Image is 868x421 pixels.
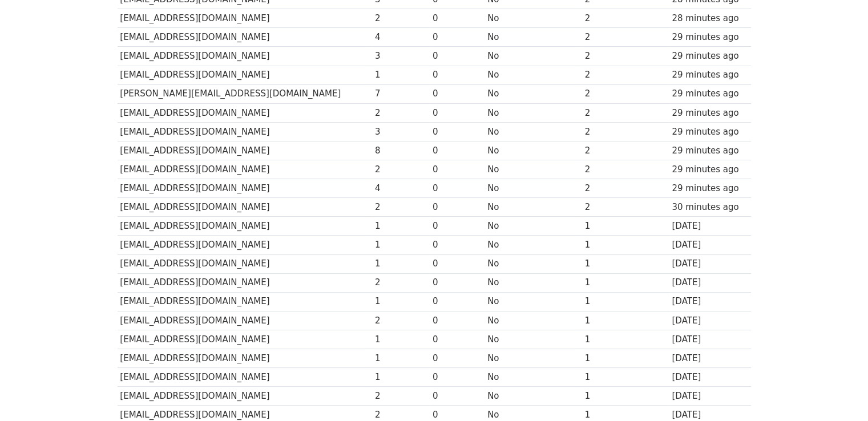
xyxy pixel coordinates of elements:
td: [EMAIL_ADDRESS][DOMAIN_NAME] [118,141,373,160]
td: [EMAIL_ADDRESS][DOMAIN_NAME] [118,368,373,387]
td: 2 [372,198,430,217]
td: 1 [582,387,669,406]
td: 29 minutes ago [669,141,751,160]
td: No [485,9,582,28]
td: 0 [430,387,485,406]
td: 0 [430,122,485,141]
td: No [485,254,582,273]
td: 1 [372,292,430,311]
td: [DATE] [669,273,751,292]
td: 2 [582,122,669,141]
td: 1 [582,254,669,273]
td: 0 [430,311,485,330]
td: 2 [582,141,669,160]
td: No [485,368,582,387]
td: 2 [582,160,669,179]
td: No [485,349,582,367]
td: [DATE] [669,217,751,236]
td: No [485,160,582,179]
td: 2 [372,103,430,122]
td: [DATE] [669,292,751,311]
td: 4 [372,28,430,47]
td: 29 minutes ago [669,47,751,66]
td: No [485,47,582,66]
td: 1 [372,217,430,236]
td: 0 [430,103,485,122]
td: 2 [372,387,430,406]
td: [EMAIL_ADDRESS][DOMAIN_NAME] [118,66,373,84]
td: 29 minutes ago [669,28,751,47]
td: 0 [430,217,485,236]
td: [EMAIL_ADDRESS][DOMAIN_NAME] [118,179,373,198]
td: 29 minutes ago [669,179,751,198]
td: 29 minutes ago [669,160,751,179]
td: 0 [430,66,485,84]
td: No [485,141,582,160]
td: No [485,273,582,292]
td: [EMAIL_ADDRESS][DOMAIN_NAME] [118,198,373,217]
td: 1 [582,311,669,330]
td: 29 minutes ago [669,66,751,84]
td: [EMAIL_ADDRESS][DOMAIN_NAME] [118,103,373,122]
td: 2 [582,28,669,47]
td: 1 [582,349,669,367]
td: [EMAIL_ADDRESS][DOMAIN_NAME] [118,217,373,236]
td: 1 [582,217,669,236]
td: 1 [582,330,669,349]
td: [EMAIL_ADDRESS][DOMAIN_NAME] [118,273,373,292]
td: [EMAIL_ADDRESS][DOMAIN_NAME] [118,311,373,330]
td: 30 minutes ago [669,198,751,217]
td: 2 [372,9,430,28]
td: No [485,179,582,198]
td: 3 [372,47,430,66]
td: 0 [430,47,485,66]
td: [EMAIL_ADDRESS][DOMAIN_NAME] [118,9,373,28]
td: [EMAIL_ADDRESS][DOMAIN_NAME] [118,47,373,66]
td: [DATE] [669,349,751,367]
td: No [485,28,582,47]
td: [PERSON_NAME][EMAIL_ADDRESS][DOMAIN_NAME] [118,84,373,103]
td: No [485,66,582,84]
td: 1 [372,254,430,273]
td: No [485,311,582,330]
td: 0 [430,349,485,367]
td: [EMAIL_ADDRESS][DOMAIN_NAME] [118,254,373,273]
td: 2 [372,273,430,292]
td: [EMAIL_ADDRESS][DOMAIN_NAME] [118,387,373,406]
td: 28 minutes ago [669,9,751,28]
td: 0 [430,273,485,292]
td: 1 [582,292,669,311]
td: [DATE] [669,311,751,330]
td: 29 minutes ago [669,122,751,141]
td: 2 [582,198,669,217]
td: No [485,387,582,406]
td: 2 [582,66,669,84]
td: [EMAIL_ADDRESS][DOMAIN_NAME] [118,28,373,47]
td: [EMAIL_ADDRESS][DOMAIN_NAME] [118,292,373,311]
td: 2 [372,160,430,179]
td: 1 [582,273,669,292]
td: 1 [372,368,430,387]
td: 1 [582,368,669,387]
td: No [485,236,582,254]
td: 0 [430,292,485,311]
td: No [485,84,582,103]
td: [DATE] [669,330,751,349]
td: 1 [372,349,430,367]
td: [DATE] [669,387,751,406]
td: 2 [582,9,669,28]
td: No [485,103,582,122]
td: 2 [582,47,669,66]
td: [DATE] [669,254,751,273]
td: [EMAIL_ADDRESS][DOMAIN_NAME] [118,122,373,141]
td: No [485,330,582,349]
td: 1 [582,236,669,254]
td: 0 [430,254,485,273]
td: [EMAIL_ADDRESS][DOMAIN_NAME] [118,160,373,179]
td: [EMAIL_ADDRESS][DOMAIN_NAME] [118,349,373,367]
td: 4 [372,179,430,198]
td: 0 [430,179,485,198]
td: 3 [372,122,430,141]
iframe: Chat Widget [811,366,868,421]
